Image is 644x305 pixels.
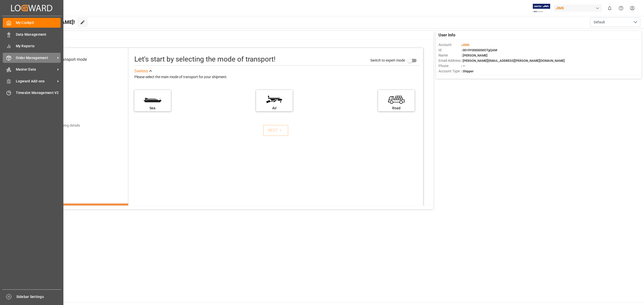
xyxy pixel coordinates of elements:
span: Account Type [438,69,461,74]
div: NEXT [268,127,283,133]
div: JIMS [554,5,602,12]
span: : [PERSON_NAME] [461,54,488,57]
div: See less [134,68,148,74]
span: Timeslot Management V2 [16,90,61,95]
button: show 0 new notifications [604,3,615,14]
span: My Reports [16,43,61,49]
span: Id [438,47,461,53]
div: Add shipping details [49,123,80,128]
div: Let's start by selecting the mode of transport! [134,54,275,65]
span: Order Management [16,55,56,61]
span: Email Address [438,58,461,63]
span: : 0019Y0000050OTgQAM [461,48,497,52]
span: Sidebar Settings [16,294,61,299]
div: Road [381,106,412,111]
span: Account [438,42,461,47]
button: JIMS [554,3,604,13]
img: Exertis%20JAM%20-%20Email%20Logo.jpg_1722504956.jpg [533,4,550,13]
button: open menu [590,17,640,27]
span: Data Management [16,32,61,37]
span: Name [438,53,461,58]
a: My Cockpit [3,18,61,28]
span: Master Data [16,67,56,72]
button: NEXT [263,125,288,136]
span: : Shipper [461,69,474,73]
div: Select transport mode [48,57,87,63]
span: User Info [438,32,455,38]
div: Please select the main mode of transport for your shipment. [134,74,420,80]
span: Phone [438,63,461,69]
div: Air [259,106,290,111]
span: Default [594,20,605,25]
span: JIMS [462,43,469,47]
button: Help Center [615,3,627,14]
span: Logward Add-ons [16,79,56,84]
span: Switch to expert mode [370,58,405,62]
a: Data Management [3,29,61,39]
div: Sea [137,106,168,111]
span: My Cockpit [16,20,61,25]
span: : [PERSON_NAME][EMAIL_ADDRESS][PERSON_NAME][DOMAIN_NAME] [461,59,565,63]
span: : [461,43,469,47]
span: : — [461,64,465,68]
